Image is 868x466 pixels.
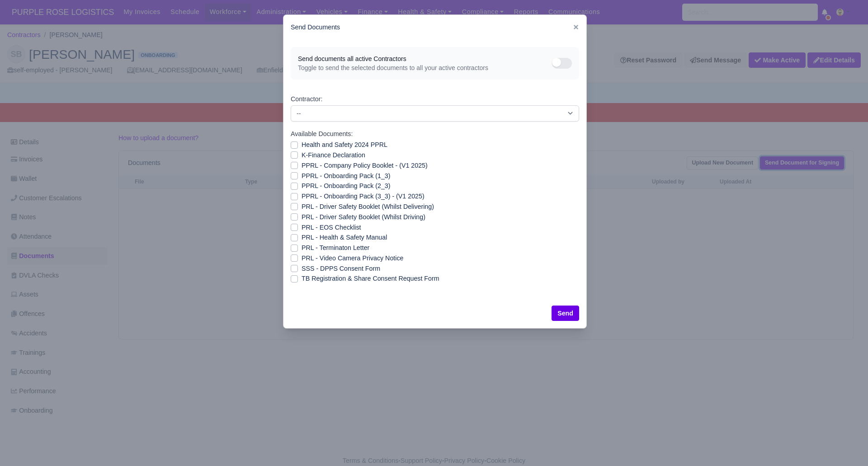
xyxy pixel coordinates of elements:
[302,202,434,212] label: PRL - Driver Safety Booklet (Whilst Delivering)
[283,15,586,40] div: Send Documents
[302,253,403,264] label: PRL - Video Camera Privacy Notice
[302,140,387,150] label: Health and Safety 2024 PPRL
[302,232,387,243] label: PRL - Health & Safety Manual
[291,129,353,139] label: Available Documents:
[302,181,390,191] label: PPRL - Onboarding Pack (2_3)
[298,63,552,72] span: Toggle to send the selected documents to all your active contractors
[298,54,552,63] span: Send documents all active Contractors
[302,160,428,171] label: PPRL - Company Policy Booklet - (V1 2025)
[552,306,579,321] button: Send
[705,361,868,466] iframe: Chat Widget
[302,243,369,253] label: PRL - Terminaton Letter
[302,171,390,181] label: PPRL - Onboarding Pack (1_3)
[291,94,322,104] label: Contractor:
[302,222,361,233] label: PRL - EOS Checklist
[302,191,425,202] label: PPRL - Onboarding Pack (3_3) - (V1 2025)
[302,212,425,222] label: PRL - Driver Safety Booklet (Whilst Driving)
[302,264,380,274] label: SSS - DPPS Consent Form
[302,150,365,160] label: K-Finance Declaration
[302,273,439,284] label: ТB Registration & Share Consent Request Form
